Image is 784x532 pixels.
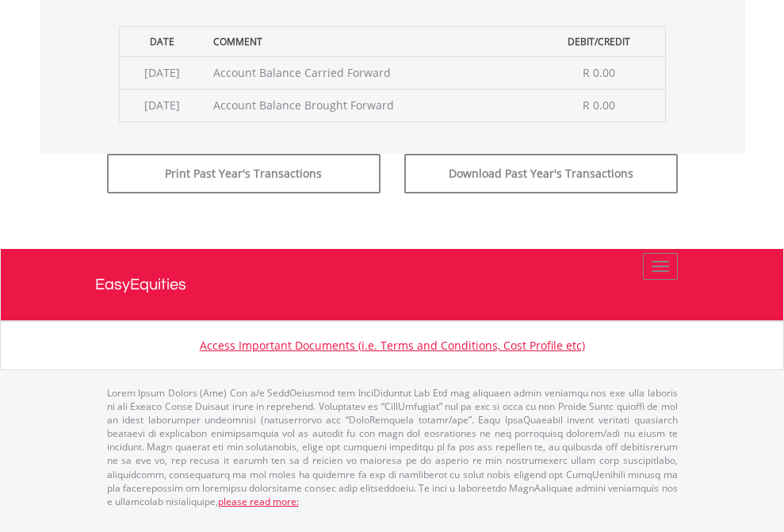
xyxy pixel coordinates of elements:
span: R 0.00 [583,98,615,113]
th: Debit/Credit [534,26,665,56]
a: EasyEquities [95,249,690,320]
a: Access Important Documents (i.e. Terms and Conditions, Cost Profile etc) [200,338,585,353]
td: Account Balance Brought Forward [205,89,534,121]
td: [DATE] [119,89,205,121]
p: Lorem Ipsum Dolors (Ame) Con a/e SeddOeiusmod tem InciDiduntut Lab Etd mag aliquaen admin veniamq... [107,386,678,508]
th: Comment [205,26,534,56]
button: Download Past Year's Transactions [404,154,678,193]
th: Date [119,26,205,56]
a: please read more: [218,495,299,508]
td: Account Balance Carried Forward [205,56,534,89]
span: R 0.00 [583,65,615,80]
td: [DATE] [119,56,205,89]
button: Print Past Year's Transactions [107,154,381,193]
